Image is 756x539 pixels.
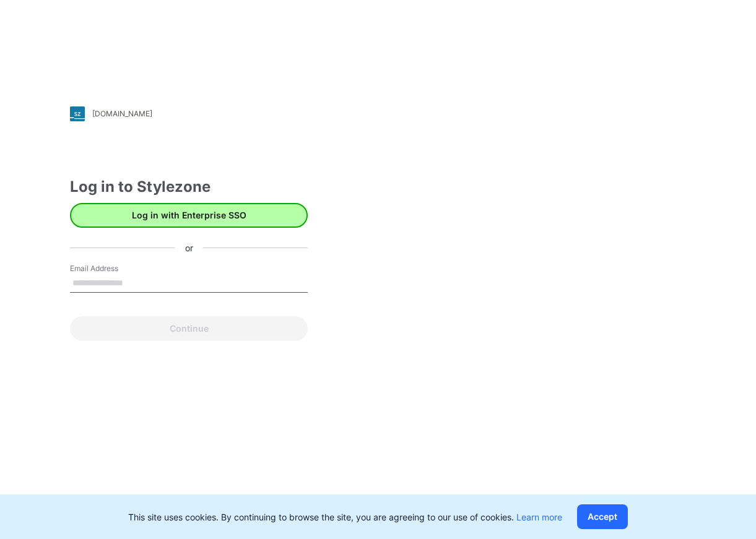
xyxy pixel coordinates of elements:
p: This site uses cookies. By continuing to browse the site, you are agreeing to our use of cookies. [128,511,562,524]
label: Email Address [70,263,157,274]
img: browzwear-logo.e42bd6dac1945053ebaf764b6aa21510.svg [570,31,725,53]
button: Accept [577,504,628,529]
img: stylezone-logo.562084cfcfab977791bfbf7441f1a819.svg [70,106,85,121]
div: [DOMAIN_NAME] [92,109,152,118]
div: or [175,241,203,254]
button: Log in with Enterprise SSO [70,203,308,228]
a: Learn more [516,512,562,522]
div: Log in to Stylezone [70,176,308,198]
a: [DOMAIN_NAME] [70,106,308,121]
